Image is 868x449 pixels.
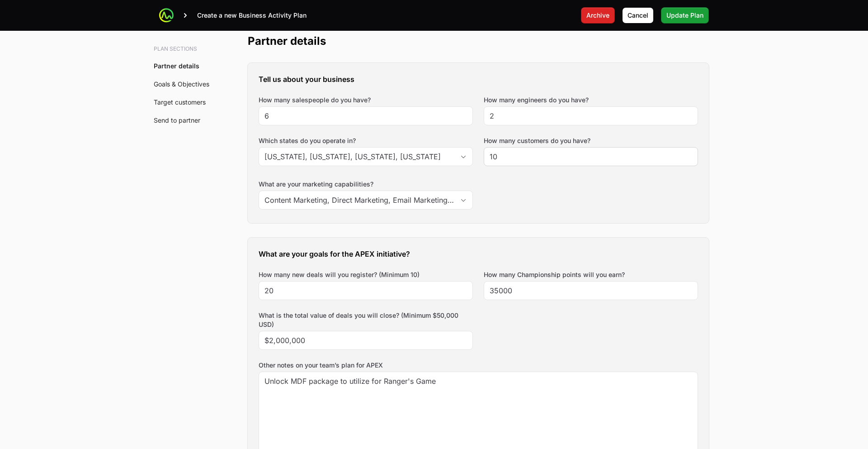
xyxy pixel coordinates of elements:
[581,7,615,24] button: Archive
[484,96,589,105] label: How many engineers do you have?
[622,7,654,24] button: Cancel
[154,116,200,124] a: Send to partner
[484,136,590,145] label: How many customers do you have?
[264,335,467,346] input: $
[454,148,472,166] div: Open
[666,10,703,21] span: Update Plan
[259,180,473,189] label: What are your marketing capabilities?
[259,96,371,105] label: How many salespeople do you have?
[454,191,472,209] div: Open
[259,270,420,279] label: How many new deals will you register? (Minimum 10)
[154,80,209,88] a: Goals & Objectives
[154,45,215,53] h3: Plan sections
[154,62,199,70] a: Partner details
[259,311,473,329] label: What is the total value of deals you will close? (Minimum $50,000 USD)
[484,270,625,279] label: How many Championship points will you earn?
[248,34,709,48] h2: Partner details
[259,248,698,259] h3: What are your goals for the APEX initiative?
[661,7,709,24] button: Update Plan
[627,10,648,21] span: Cancel
[259,136,473,145] label: Which states do you operate in?
[259,361,698,370] label: Other notes on your team’s plan for APEX
[197,11,307,20] p: Create a new Business Activity Plan
[154,98,206,106] a: Target customers
[159,8,174,23] img: ActivitySource
[259,74,698,85] h3: Tell us about your business
[586,10,609,21] span: Archive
